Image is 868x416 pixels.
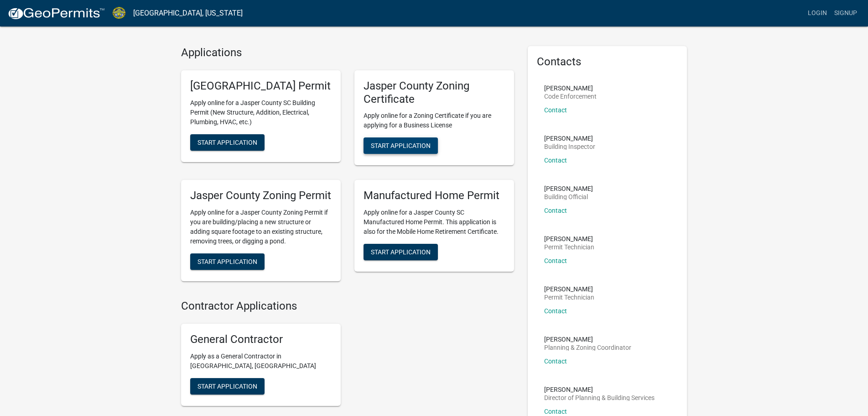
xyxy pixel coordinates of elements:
[544,408,567,415] a: Contact
[371,248,431,256] span: Start Application
[198,258,257,265] span: Start Application
[544,135,595,142] p: [PERSON_NAME]
[544,257,567,264] a: Contact
[544,386,655,393] p: [PERSON_NAME]
[544,207,567,214] a: Contact
[364,111,505,130] p: Apply online for a Zoning Certificate if you are applying for a Business License
[544,336,631,342] p: [PERSON_NAME]
[181,46,514,59] h4: Applications
[198,138,257,146] span: Start Application
[190,208,332,246] p: Apply online for a Jasper County Zoning Permit if you are building/placing a new structure or add...
[190,98,332,127] p: Apply online for a Jasper County SC Building Permit (New Structure, Addition, Electrical, Plumbin...
[190,79,332,93] h5: [GEOGRAPHIC_DATA] Permit
[190,352,332,371] p: Apply as a General Contractor in [GEOGRAPHIC_DATA], [GEOGRAPHIC_DATA]
[544,286,594,292] p: [PERSON_NAME]
[537,55,678,68] h5: Contacts
[198,382,257,390] span: Start Application
[364,137,438,154] button: Start Application
[544,294,594,300] p: Permit Technician
[181,300,514,413] wm-workflow-list-section: Contractor Applications
[190,134,265,151] button: Start Application
[544,358,567,365] a: Contact
[544,395,655,401] p: Director of Planning & Building Services
[544,93,597,100] p: Code Enforcement
[364,79,505,106] h5: Jasper County Zoning Certificate
[544,307,567,315] a: Contact
[544,157,567,164] a: Contact
[112,7,126,19] img: Jasper County, South Carolina
[190,333,332,346] h5: General Contractor
[364,189,505,202] h5: Manufactured Home Permit
[190,378,265,395] button: Start Application
[544,344,631,351] p: Planning & Zoning Coordinator
[544,106,567,114] a: Contact
[181,300,514,313] h4: Contractor Applications
[190,253,265,270] button: Start Application
[544,244,594,250] p: Permit Technician
[181,46,514,289] wm-workflow-list-section: Applications
[804,5,831,22] a: Login
[544,85,597,91] p: [PERSON_NAME]
[364,244,438,260] button: Start Application
[371,142,431,149] span: Start Application
[364,208,505,237] p: Apply online for a Jasper County SC Manufactured Home Permit. This application is also for the Mo...
[544,143,595,150] p: Building Inspector
[831,5,861,22] a: Signup
[190,189,332,202] h5: Jasper County Zoning Permit
[133,5,243,21] a: [GEOGRAPHIC_DATA], [US_STATE]
[544,236,594,242] p: [PERSON_NAME]
[544,185,593,192] p: [PERSON_NAME]
[544,194,593,200] p: Building Official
